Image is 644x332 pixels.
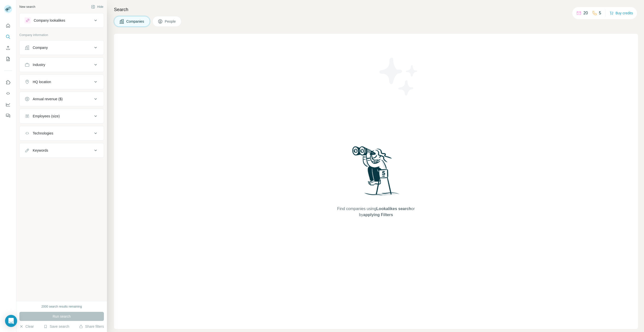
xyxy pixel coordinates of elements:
[20,42,104,54] button: Company
[42,304,82,309] div: 2000 search results remaining
[44,324,69,329] button: Save search
[33,62,45,67] div: Industry
[20,14,104,26] button: Company lookalikes
[114,6,638,13] h4: Search
[19,5,35,9] div: New search
[33,131,53,136] div: Technologies
[599,10,601,16] p: 5
[126,19,145,24] span: Companies
[4,21,12,30] button: Quick start
[88,3,107,11] button: Hide
[33,45,48,50] div: Company
[363,213,393,217] span: applying Filters
[4,78,12,87] button: Use Surfe on LinkedIn
[4,43,12,52] button: Enrich CSV
[4,89,12,98] button: Use Surfe API
[20,110,104,122] button: Employees (size)
[33,148,48,153] div: Keywords
[20,144,104,156] button: Keywords
[19,324,34,329] button: Clear
[4,111,12,120] button: Feedback
[33,96,63,102] div: Annual revenue ($)
[79,324,104,329] button: Share filters
[20,59,104,71] button: Industry
[583,10,588,16] p: 20
[34,18,65,23] div: Company lookalikes
[33,114,60,119] div: Employees (size)
[610,10,633,17] button: Buy credits
[20,127,104,139] button: Technologies
[4,32,12,41] button: Search
[376,54,421,99] img: Surfe Illustration - Stars
[376,207,411,211] span: Lookalikes search
[165,19,176,24] span: People
[20,76,104,88] button: HQ location
[4,54,12,63] button: My lists
[4,100,12,109] button: Dashboard
[350,145,402,201] img: Surfe Illustration - Woman searching with binoculars
[5,315,17,327] div: Open Intercom Messenger
[19,33,104,37] p: Company information
[336,206,416,218] span: Find companies using or by
[20,93,104,105] button: Annual revenue ($)
[33,79,51,84] div: HQ location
